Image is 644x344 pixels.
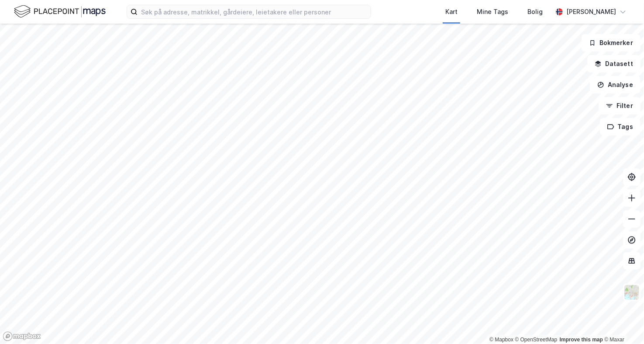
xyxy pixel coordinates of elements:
div: Kontrollprogram for chat [600,302,644,344]
a: OpenStreetMap [515,337,558,343]
a: Improve this map [560,337,603,343]
img: logo.f888ab2527a4732fd821a326f86c7f29.svg [14,4,106,19]
div: [PERSON_NAME] [566,7,616,17]
a: Mapbox homepage [3,331,41,341]
button: Datasett [587,55,641,73]
input: Søk på adresse, matrikkel, gårdeiere, leietakere eller personer [138,5,371,18]
button: Bokmerker [582,34,641,52]
button: Filter [599,97,641,115]
div: Bolig [527,7,543,17]
button: Analyse [590,76,641,94]
div: Kart [445,7,458,17]
iframe: Chat Widget [600,302,644,344]
div: Mine Tags [477,7,508,17]
a: Mapbox [489,337,513,343]
button: Tags [600,118,641,136]
img: Z [623,284,640,301]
